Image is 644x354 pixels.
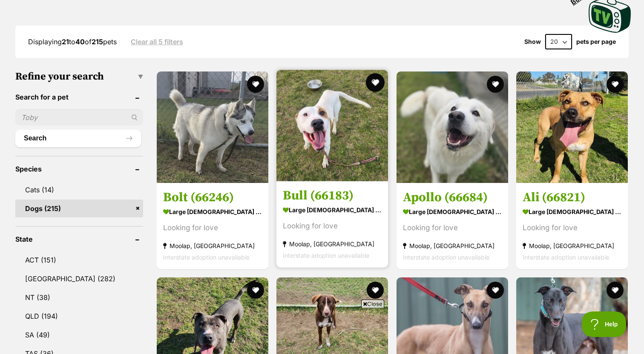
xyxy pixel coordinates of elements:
a: [GEOGRAPHIC_DATA] (282) [15,270,143,288]
span: Close [361,300,384,308]
span: Interstate adoption unavailable [523,254,609,261]
button: favourite [487,282,504,299]
a: NT (38) [15,288,143,306]
img: Bolt (66246) - Siberian Husky Dog [157,71,268,183]
a: SA (49) [15,326,143,344]
button: favourite [607,282,624,299]
button: favourite [247,282,264,299]
span: Interstate adoption unavailable [403,254,489,261]
button: favourite [487,76,504,93]
a: Bolt (66246) large [DEMOGRAPHIC_DATA] Dog Looking for love Moolap, [GEOGRAPHIC_DATA] Interstate a... [157,183,268,269]
header: Search for a pet [15,93,143,101]
strong: large [DEMOGRAPHIC_DATA] Dog [523,206,621,218]
strong: Moolap, [GEOGRAPHIC_DATA] [283,238,382,250]
span: Interstate adoption unavailable [163,254,250,261]
input: Toby [15,109,143,126]
label: pets per page [576,38,616,45]
img: Bull (66183) - Bull Arab Dog [276,70,388,181]
h3: Apollo (66684) [403,189,502,206]
header: State [15,235,143,243]
button: Search [15,130,141,147]
strong: Moolap, [GEOGRAPHIC_DATA] [403,240,502,251]
img: Apollo (66684) - Maremma Sheepdog [397,71,508,183]
strong: large [DEMOGRAPHIC_DATA] Dog [283,204,382,216]
strong: Moolap, [GEOGRAPHIC_DATA] [163,240,262,251]
div: Looking for love [283,220,382,232]
iframe: Advertisement [167,311,477,350]
img: Ali (66821) - Mastiff Dog [516,71,628,183]
a: Clear all 5 filters [131,38,183,46]
a: ACT (151) [15,251,143,269]
button: favourite [366,73,385,92]
header: Species [15,165,143,173]
strong: large [DEMOGRAPHIC_DATA] Dog [403,206,502,218]
button: favourite [607,76,624,93]
h3: Bull (66183) [283,188,382,204]
strong: 215 [92,37,103,46]
div: Looking for love [523,222,621,234]
button: favourite [367,282,384,299]
iframe: Help Scout Beacon - Open [582,311,627,337]
a: QLD (194) [15,307,143,325]
strong: Moolap, [GEOGRAPHIC_DATA] [523,240,621,251]
strong: 40 [75,37,85,46]
button: favourite [247,76,264,93]
strong: large [DEMOGRAPHIC_DATA] Dog [163,206,262,218]
h3: Ali (66821) [523,189,621,206]
a: Dogs (215) [15,200,143,217]
span: Interstate adoption unavailable [283,252,369,259]
strong: 21 [62,37,69,46]
div: Looking for love [163,222,262,234]
span: Displaying to of pets [28,37,117,46]
span: Show [524,38,541,45]
a: Cats (14) [15,181,143,199]
div: Looking for love [403,222,502,234]
a: Ali (66821) large [DEMOGRAPHIC_DATA] Dog Looking for love Moolap, [GEOGRAPHIC_DATA] Interstate ad... [516,183,628,269]
h3: Refine your search [15,71,143,83]
a: Apollo (66684) large [DEMOGRAPHIC_DATA] Dog Looking for love Moolap, [GEOGRAPHIC_DATA] Interstate... [397,183,508,269]
a: Bull (66183) large [DEMOGRAPHIC_DATA] Dog Looking for love Moolap, [GEOGRAPHIC_DATA] Interstate a... [276,181,388,268]
h3: Bolt (66246) [163,189,262,206]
